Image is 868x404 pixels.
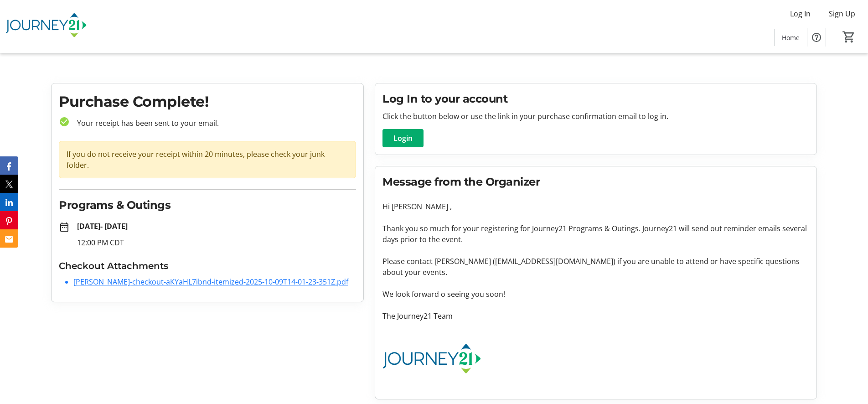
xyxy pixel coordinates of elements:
[5,4,87,49] img: Journey21's Logo
[59,91,356,113] h1: Purchase Complete!
[382,174,809,190] h2: Message from the Organizer
[783,6,818,21] button: Log In
[829,8,855,19] span: Sign Up
[382,91,809,107] h2: Log In to your account
[382,289,809,300] p: We look forward o seeing you soon!
[59,222,70,233] mat-icon: date_range
[382,129,424,147] button: Login
[790,8,811,19] span: Log In
[70,118,356,129] p: Your receipt has been sent to your email.
[807,28,826,47] button: Help
[59,259,356,273] h3: Checkout Attachments
[382,201,809,212] p: Hi [PERSON_NAME] ,
[77,237,356,248] p: 12:00 PM CDT
[77,221,128,231] strong: [DATE] - [DATE]
[59,116,70,127] mat-icon: check_circle
[59,197,356,213] h2: Programs & Outings
[382,332,481,388] img: Journey21 logo
[782,33,800,42] span: Home
[73,277,348,287] a: [PERSON_NAME]-checkout-aKYaHL7ibnd-itemized-2025-10-09T14-01-23-351Z.pdf
[841,29,857,45] button: Cart
[382,311,809,321] p: The Journey21 Team
[59,141,356,178] div: If you do not receive your receipt within 20 minutes, please check your junk folder.
[382,256,809,278] p: Please contact [PERSON_NAME] ([EMAIL_ADDRESS][DOMAIN_NAME]) if you are unable to attend or have s...
[775,29,807,46] a: Home
[393,133,413,144] span: Login
[821,6,863,21] button: Sign Up
[382,111,809,122] p: Click the button below or use the link in your purchase confirmation email to log in.
[382,223,809,245] p: Thank you so much for your registering for Journey21 Programs & Outings. Journey21 will send out ...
